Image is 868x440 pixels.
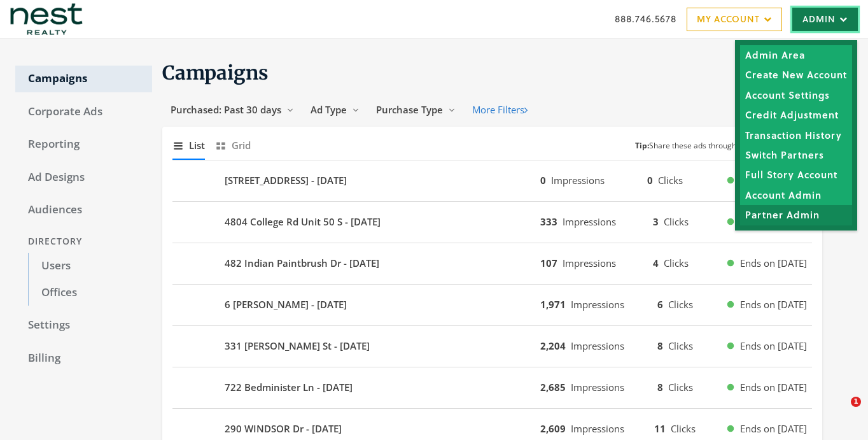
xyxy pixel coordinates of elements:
[540,339,566,352] b: 2,204
[540,298,566,311] b: 1,971
[302,98,368,122] button: Ad Type
[687,8,782,31] a: My Account
[15,66,152,92] a: Campaigns
[740,205,852,225] a: Partner Admin
[657,298,663,311] b: 6
[464,98,536,122] button: More Filters
[740,85,852,104] a: Account Settings
[225,380,353,395] b: 722 Bedminister Ln - [DATE]
[740,65,852,85] a: Create New Account
[740,422,807,436] span: Ends on [DATE]
[740,165,852,185] a: Full Story Account
[635,140,760,152] small: Share these ads through a CSV.
[671,422,696,435] span: Clicks
[376,103,443,116] span: Purchase Type
[225,215,381,229] b: 4804 College Rd Unit 50 S - [DATE]
[635,140,649,151] b: Tip:
[171,103,281,116] span: Purchased: Past 30 days
[653,215,659,228] b: 3
[162,60,269,85] span: Campaigns
[668,381,693,394] span: Clicks
[15,197,152,224] a: Audiences
[172,207,812,238] button: 4804 College Rd Unit 50 S - [DATE]333Impressions3ClicksEnds on [DATE]
[740,185,852,204] a: Account Admin
[740,380,807,395] span: Ends on [DATE]
[851,397,861,407] span: 1
[664,215,689,228] span: Clicks
[225,173,347,188] b: [STREET_ADDRESS] - [DATE]
[563,215,616,228] span: Impressions
[571,298,624,311] span: Impressions
[225,422,342,436] b: 290 WINDSOR Dr - [DATE]
[740,256,807,271] span: Ends on [DATE]
[232,138,251,153] span: Grid
[28,280,152,306] a: Offices
[658,174,683,187] span: Clicks
[657,381,663,394] b: 8
[571,422,624,435] span: Impressions
[664,257,689,269] span: Clicks
[15,230,152,253] div: Directory
[15,164,152,191] a: Ad Designs
[15,99,152,125] a: Corporate Ads
[540,215,557,228] b: 333
[668,298,693,311] span: Clicks
[571,339,624,352] span: Impressions
[172,290,812,320] button: 6 [PERSON_NAME] - [DATE]1,971Impressions6ClicksEnds on [DATE]
[740,125,852,145] a: Transaction History
[28,253,152,280] a: Users
[311,103,347,116] span: Ad Type
[653,257,659,269] b: 4
[172,248,812,279] button: 482 Indian Paintbrush Dr - [DATE]107Impressions4ClicksEnds on [DATE]
[563,257,616,269] span: Impressions
[551,174,605,187] span: Impressions
[215,132,251,159] button: Grid
[540,422,566,435] b: 2,609
[10,3,83,35] img: Adwerx
[189,138,205,153] span: List
[792,8,858,31] a: Admin
[540,174,546,187] b: 0
[368,98,464,122] button: Purchase Type
[654,422,666,435] b: 11
[668,339,693,352] span: Clicks
[15,312,152,339] a: Settings
[15,345,152,372] a: Billing
[571,381,624,394] span: Impressions
[740,297,807,312] span: Ends on [DATE]
[647,174,653,187] b: 0
[172,132,205,159] button: List
[825,397,855,427] iframe: Intercom live chat
[225,256,379,271] b: 482 Indian Paintbrush Dr - [DATE]
[225,297,347,312] b: 6 [PERSON_NAME] - [DATE]
[657,339,663,352] b: 8
[172,373,812,403] button: 722 Bedminister Ln - [DATE]2,685Impressions8ClicksEnds on [DATE]
[740,145,852,164] a: Switch Partners
[172,166,812,196] button: [STREET_ADDRESS] - [DATE]0Impressions0ClicksEnds on [DATE]
[740,339,807,353] span: Ends on [DATE]
[225,339,370,353] b: 331 [PERSON_NAME] St - [DATE]
[740,105,852,125] a: Credit Adjustment
[162,98,302,122] button: Purchased: Past 30 days
[172,331,812,362] button: 331 [PERSON_NAME] St - [DATE]2,204Impressions8ClicksEnds on [DATE]
[540,381,566,394] b: 2,685
[540,257,557,269] b: 107
[615,12,676,25] a: 888.746.5678
[740,45,852,65] a: Admin Area
[15,131,152,158] a: Reporting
